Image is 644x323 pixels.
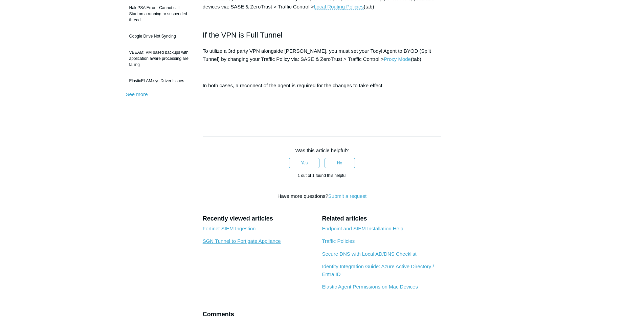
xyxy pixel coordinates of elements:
a: VEEAM: VM based backups with application aware processing are failing [126,46,193,71]
h2: Recently viewed articles [203,214,315,223]
a: Elastic Agent Permissions on Mac Devices [322,284,418,290]
a: ElasticELAM.sys Driver Issues [126,74,193,87]
a: Fortinet SIEM Ingestion [203,226,256,231]
h2: If the VPN is Full Tunnel [203,29,442,41]
p: To utilize a 3rd party VPN alongside [PERSON_NAME], you must set your Todyl Agent to BYOD (Split ... [203,47,442,63]
p: In both cases, a reconnect of the agent is required for the changes to take effect. [203,82,442,90]
a: Google Drive Not Syncing [126,30,193,43]
a: Endpoint and SIEM Installation Help [322,226,403,231]
a: Local Routing Policies [314,4,364,10]
a: Traffic Policies [322,238,355,244]
a: Submit a request [328,193,367,199]
a: Identity Integration Guide: Azure Active Directory / Entra ID [322,263,434,277]
span: 1 out of 1 found this helpful [297,173,346,178]
a: HaloPSA Error - Cannot call Start on a running or suspended thread. [126,1,193,26]
a: Proxy Mode [384,56,411,62]
h2: Comments [203,310,442,319]
a: Secure DNS with Local AD/DNS Checklist [322,251,416,257]
span: Was this article helpful? [295,147,349,153]
a: SGN Tunnel to Fortigate Appliance [203,238,281,244]
a: See more [126,91,148,97]
button: This article was not helpful [325,158,355,168]
h2: Related articles [322,214,441,223]
div: Have more questions? [203,192,442,200]
button: This article was helpful [289,158,319,168]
